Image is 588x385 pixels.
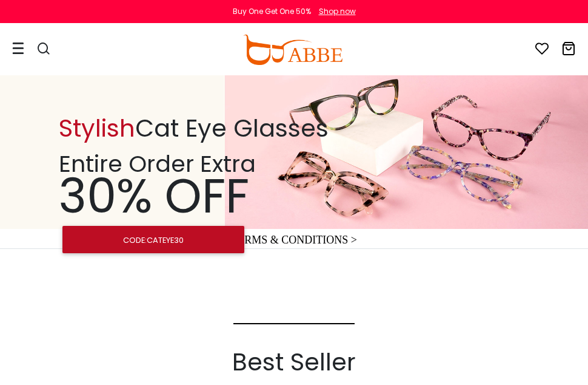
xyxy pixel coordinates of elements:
img: abbeglasses.com [243,35,342,65]
span: Stylish [59,111,135,145]
div: Shop now [319,6,356,17]
div: 30% OFF [59,181,329,211]
div: Cat Eye Glasses [59,110,329,146]
div: Best Seller [9,307,579,380]
div: Entire Order Extra [59,146,329,181]
div: Buy One Get One 50% [233,6,311,17]
a: Shop now [313,6,356,16]
button: Code:CATEYE30 [62,226,244,253]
